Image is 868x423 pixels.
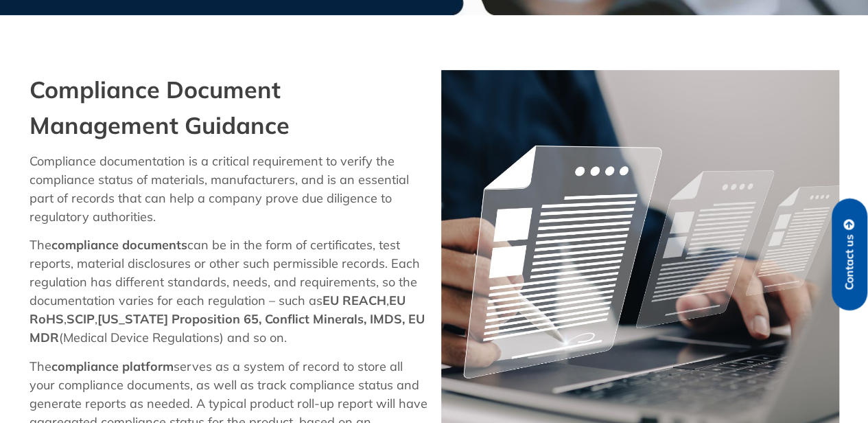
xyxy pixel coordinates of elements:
span: , [64,311,67,327]
b: compliance documents [51,237,187,253]
b: EU REACH [322,293,386,308]
b: SCIP [67,311,95,327]
span: (Medical Device Regulations) and so on. [59,330,287,345]
span: , [386,293,389,308]
span: The [30,237,51,253]
span: , [95,311,97,327]
span: can be in the form of certificates, test reports, material disclosures or other such permissible ... [30,237,420,308]
span: Compliance documentation is a critical requirement to verify the compliance status of materials, ... [30,153,409,225]
strong: Compliance Document Management Guidance [30,75,290,140]
span: Contact us [843,234,856,290]
b: compliance platform [51,358,174,374]
b: [US_STATE] Proposition 65, Conflict [97,311,309,327]
a: Contact us [832,198,867,310]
